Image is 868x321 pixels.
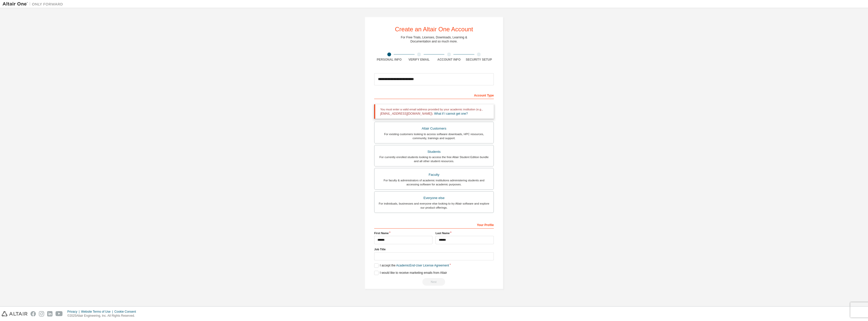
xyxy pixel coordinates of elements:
img: facebook.svg [31,311,36,316]
div: For Free Trials, Licenses, Downloads, Learning & Documentation and so much more. [401,35,467,43]
img: Altair One [3,2,66,7]
div: For currently enrolled students looking to access the free Altair Student Edition bundle and all ... [377,155,491,163]
img: altair_logo.svg [2,311,28,316]
div: Website Terms of Use [81,310,114,314]
div: For individuals, businesses and everyone else looking to try Altair software and explore our prod... [377,202,491,210]
label: Job Title [374,247,494,251]
div: Create an Altair One Account [395,26,473,32]
div: Account Info [434,58,464,62]
div: You need to provide your academic email [374,278,494,286]
label: I would like to receive marketing emails from Altair [374,271,447,275]
div: Privacy [67,310,81,314]
img: linkedin.svg [47,311,52,316]
div: You must enter a valid email address provided by your academic institution (e.g., ). [374,104,494,119]
div: Verify Email [404,58,434,62]
div: Students [377,148,491,155]
a: What if I cannot get one? [434,112,468,115]
div: Altair Customers [377,125,491,132]
label: First Name [374,231,432,235]
div: Personal Info [374,58,404,62]
a: Academic End-User License Agreement [396,264,449,267]
img: instagram.svg [39,311,44,316]
div: For existing customers looking to access software downloads, HPC resources, community, trainings ... [377,132,491,140]
label: Last Name [436,231,494,235]
p: © 2025 Altair Engineering, Inc. All Rights Reserved. [67,314,139,318]
label: I accept the [374,263,449,268]
div: Faculty [377,171,491,178]
span: [EMAIL_ADDRESS][DOMAIN_NAME] [380,112,431,115]
img: youtube.svg [56,311,63,316]
div: Account Type [374,91,494,99]
div: Everyone else [377,194,491,202]
div: Cookie Consent [114,310,139,314]
div: For faculty & administrators of academic institutions administering students and accessing softwa... [377,178,491,186]
div: Your Profile [374,220,494,229]
div: Security Setup [464,58,494,62]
